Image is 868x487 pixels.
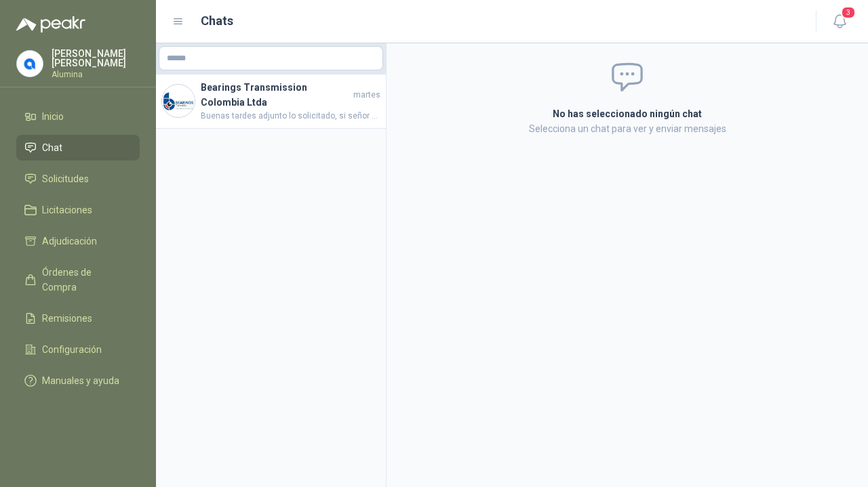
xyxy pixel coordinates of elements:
[201,12,233,30] h1: Chats
[42,203,92,217] span: Licitaciones
[42,373,119,388] span: Manuales y ayuda
[827,9,852,34] button: 3
[201,110,380,123] span: Buenas tardes adjunto lo solicitado, si señor si se asumen fletes Gracias por contar con nosotros.
[841,6,856,19] span: 3
[16,305,140,331] a: Remisiones
[403,121,852,136] p: Selecciona un chat para ver y enviar mensajes
[156,75,386,129] a: Company LogoBearings Transmission Colombia LtdamartesBuenas tardes adjunto lo solicitado, si seño...
[16,104,140,129] a: Inicio
[42,140,62,155] span: Chat
[52,70,140,79] p: Alumina
[17,51,43,77] img: Company Logo
[16,16,85,33] img: Logo peakr
[16,135,140,161] a: Chat
[16,259,140,300] a: Órdenes de Compra
[201,80,351,110] h4: Bearings Transmission Colombia Ltda
[16,166,140,192] a: Solicitudes
[42,234,97,249] span: Adjudicación
[353,89,380,102] span: martes
[52,49,140,68] p: [PERSON_NAME] [PERSON_NAME]
[42,109,64,124] span: Inicio
[16,228,140,254] a: Adjudicación
[403,106,852,121] h2: No has seleccionado ningún chat
[42,342,102,357] span: Configuración
[42,311,92,326] span: Remisiones
[42,171,89,186] span: Solicitudes
[16,368,140,394] a: Manuales y ayuda
[42,265,127,295] span: Órdenes de Compra
[162,85,195,117] img: Company Logo
[16,337,140,362] a: Configuración
[16,197,140,223] a: Licitaciones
